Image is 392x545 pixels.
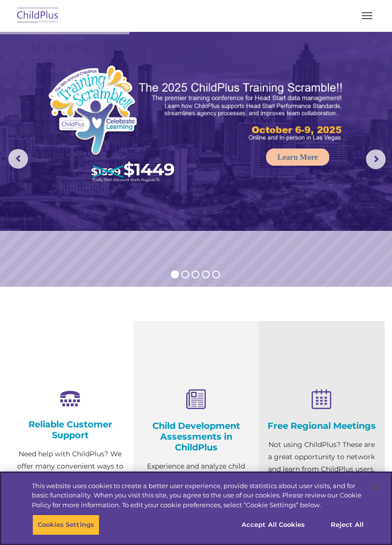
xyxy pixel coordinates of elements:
[317,515,378,535] button: Reject All
[236,515,310,535] button: Accept All Cookies
[266,439,377,512] p: Not using ChildPlus? These are a great opportunity to network and learn from ChildPlus users. Fin...
[32,515,99,535] button: Cookies Settings
[32,481,365,510] div: This website uses cookies to create a better user experience, provide statistics about user visit...
[15,4,61,27] img: ChildPlus by Procare Solutions
[141,421,252,453] h4: Child Development Assessments in ChildPlus
[366,476,387,498] button: Close
[15,419,126,441] h4: Reliable Customer Support
[266,421,377,431] h4: Free Regional Meetings
[141,460,252,534] p: Experience and analyze child assessments and Head Start data management in one system with zero c...
[15,448,126,534] p: Need help with ChildPlus? We offer many convenient ways to contact our amazing Customer Support r...
[266,149,329,166] a: Learn More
